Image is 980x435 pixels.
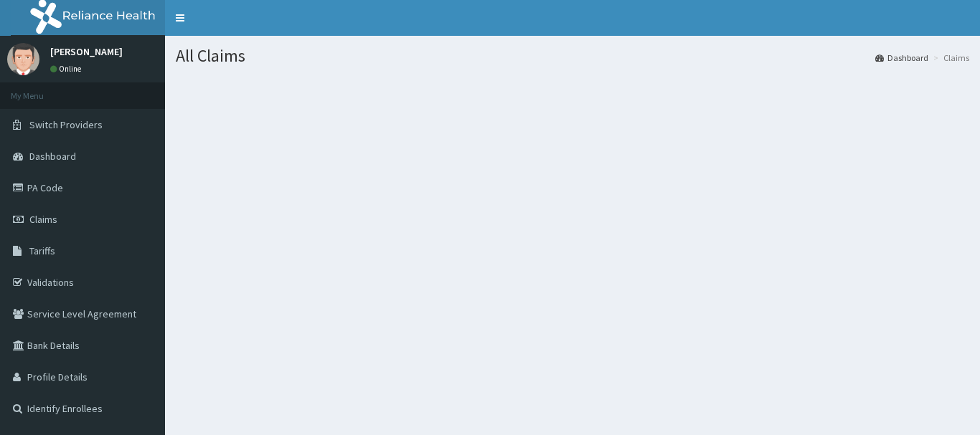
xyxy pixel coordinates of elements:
[7,43,39,75] img: User Image
[875,52,928,64] a: Dashboard
[29,213,57,226] span: Claims
[29,150,76,163] span: Dashboard
[50,64,85,74] a: Online
[29,118,103,131] span: Switch Providers
[176,47,969,65] h1: All Claims
[930,52,969,64] li: Claims
[29,244,55,257] span: Tariffs
[50,47,123,57] p: [PERSON_NAME]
